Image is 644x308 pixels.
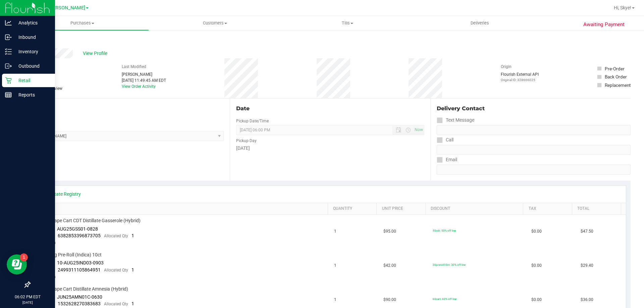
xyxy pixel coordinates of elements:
label: Origin [501,64,512,70]
p: Original ID: 328666025 [501,77,539,82]
div: [DATE] [236,145,424,152]
a: View Order Activity [122,84,156,89]
a: Customers [149,16,281,30]
span: FT 0.35g Pre-Roll (Indica) 10ct [39,252,102,258]
p: Reports [12,91,52,99]
span: JUN25AMN01C-0630 [57,294,102,300]
inline-svg: Analytics [5,19,12,26]
span: 1 [334,297,336,303]
a: Purchases [16,16,149,30]
span: $90.00 [383,297,396,303]
span: 1 [334,228,336,235]
span: $0.00 [531,297,542,303]
span: View Profile [83,50,110,57]
a: Discount [431,206,521,211]
p: Inventory [12,48,52,56]
span: Awaiting Payment [583,21,625,28]
input: Format: (999) 999-9999 [437,125,631,135]
div: Flourish External API [501,71,539,82]
a: Total [577,206,618,211]
a: Tax [529,206,570,211]
label: Text Message [437,115,474,125]
p: Retail [12,76,52,84]
span: $0.00 [531,228,542,235]
inline-svg: Reports [5,91,12,98]
span: 1 [334,262,336,269]
span: 10-AUG25IND03-0903 [57,260,104,265]
span: 2499311105864951 [58,267,101,272]
span: [PERSON_NAME] [48,5,85,11]
label: Pickup Day [236,138,257,144]
inline-svg: Outbound [5,63,12,69]
div: Replacement [605,82,631,88]
span: 6382853396873705 [58,233,101,238]
input: Format: (999) 999-9999 [437,145,631,155]
span: 1 [131,301,134,306]
div: Location [30,105,224,113]
label: Email [437,155,457,165]
span: 1 [131,233,134,238]
div: Pre-Order [605,65,625,72]
span: 30preroll10ct: 30% off line [433,263,466,266]
div: [PERSON_NAME] [122,71,166,77]
span: 1 [131,267,134,272]
inline-svg: Inventory [5,48,12,55]
span: AUG25GSS01-0828 [57,226,98,232]
span: Hi, Skye! [614,5,631,10]
iframe: Resource center unread badge [20,253,28,261]
span: Allocated Qty [104,234,128,238]
span: $95.00 [383,228,396,235]
span: $0.00 [531,262,542,269]
a: Deliveries [414,16,546,30]
p: Outbound [12,62,52,70]
span: Deliveries [462,20,498,26]
label: Pickup Date/Time [236,118,269,124]
span: 50cdt: 50% off line [433,229,456,232]
a: Quantity [333,206,374,211]
span: Customers [149,20,281,26]
p: Analytics [12,19,52,27]
span: $42.00 [383,262,396,269]
span: FT 1g Vape Cart CDT Distillate Gasserole (Hybrid) [39,218,141,224]
div: [DATE] 11:49:45 AM EDT [122,77,166,83]
a: SKU [40,206,325,211]
p: [DATE] [3,300,52,305]
span: $47.50 [581,228,593,235]
span: $36.00 [581,297,593,303]
div: Delivery Contact [437,105,631,113]
div: Back Order [605,73,627,80]
span: Allocated Qty [104,302,128,306]
a: Tills [281,16,414,30]
a: Unit Price [382,206,423,211]
inline-svg: Inbound [5,34,12,41]
iframe: Resource center [7,254,27,274]
span: $29.40 [581,262,593,269]
inline-svg: Retail [5,77,12,84]
label: Call [437,135,453,145]
span: 60cart: 60% off line [433,297,457,301]
div: Date [236,105,424,113]
label: Last Modified [122,64,146,70]
span: FT 1g Vape Cart Distillate Amnesia (Hybrid) [39,286,128,292]
span: 1532628270383683 [58,301,101,306]
a: View State Registry [41,191,81,197]
span: Purchases [16,20,149,26]
p: Inbound [12,33,52,41]
span: Tills [281,20,413,26]
span: Allocated Qty [104,268,128,272]
p: 06:02 PM EDT [3,294,52,300]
